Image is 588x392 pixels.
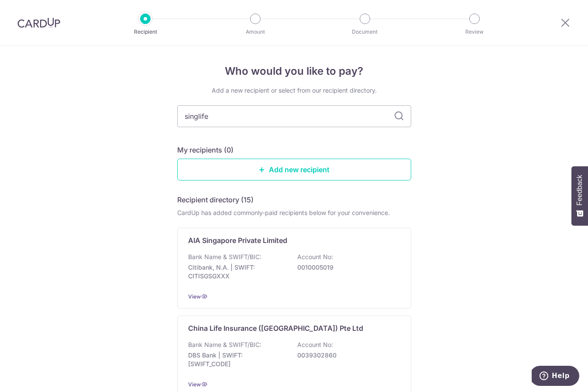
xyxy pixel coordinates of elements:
[188,263,286,281] p: Citibank, N.A. | SWIFT: CITISGSGXXX
[188,293,201,300] a: View
[188,323,363,333] p: China Life Insurance ([GEOGRAPHIC_DATA]) Pte Ltd
[177,63,411,79] h4: Who would you like to pay?
[188,381,201,388] a: View
[188,351,286,368] p: DBS Bank | SWIFT: [SWIFT_CODE]
[177,145,234,155] h5: My recipients (0)
[297,351,395,360] p: 0039302860
[297,340,333,349] p: Account No:
[333,28,397,36] p: Document
[188,253,261,261] p: Bank Name & SWIFT/BIC:
[177,208,411,217] div: CardUp has added commonly-paid recipients below for your convenience.
[442,28,507,36] p: Review
[532,366,579,388] iframe: Opens a widget where you can find more information
[177,159,411,180] a: Add new recipient
[576,175,584,205] span: Feedback
[297,263,395,272] p: 0010005019
[177,194,254,205] h5: Recipient directory (15)
[297,253,333,261] p: Account No:
[17,17,60,28] img: CardUp
[188,235,287,246] p: AIA Singapore Private Limited
[223,28,288,36] p: Amount
[177,86,411,95] div: Add a new recipient or select from our recipient directory.
[113,28,178,36] p: Recipient
[571,166,588,225] button: Feedback - Show survey
[188,340,261,349] p: Bank Name & SWIFT/BIC:
[177,105,411,127] input: Search for any recipient here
